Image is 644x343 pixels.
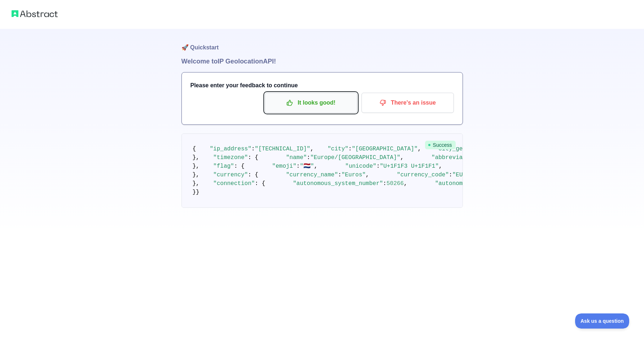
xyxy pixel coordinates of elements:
span: : [338,172,342,178]
span: "autonomous_system_organization" [435,180,546,187]
span: : [251,146,255,152]
span: "flag" [213,163,234,170]
span: : { [255,180,265,187]
span: Success [425,141,456,149]
button: It looks good! [265,93,357,113]
span: "connection" [213,180,255,187]
span: "🇳🇱" [300,163,314,170]
span: "Euros" [341,172,365,178]
span: "ip_address" [210,146,251,152]
span: "[TECHNICAL_ID]" [255,146,310,152]
span: : { [234,163,245,170]
span: : [349,146,352,152]
span: : [376,163,380,170]
span: : [307,154,310,161]
span: , [366,172,369,178]
h1: Welcome to IP Geolocation API! [181,56,463,66]
span: "emoji" [272,163,296,170]
button: There's an issue [362,93,454,113]
span: : [449,172,452,178]
h1: 🚀 Quickstart [181,29,463,56]
span: "city" [328,146,349,152]
span: "currency_code" [397,172,449,178]
span: 50266 [386,180,404,187]
img: Abstract logo [12,9,58,19]
span: , [400,154,404,161]
iframe: Toggle Customer Support [575,313,630,329]
span: , [310,146,314,152]
h3: Please enter your feedback to continue [190,81,454,90]
p: There's an issue [367,97,448,109]
span: : [297,163,300,170]
p: It looks good! [270,97,352,109]
span: "abbreviation" [431,154,480,161]
span: "autonomous_system_number" [293,180,383,187]
span: "U+1F1F3 U+1F1F1" [380,163,439,170]
span: "currency_name" [286,172,338,178]
span: "timezone" [213,154,248,161]
span: "Europe/[GEOGRAPHIC_DATA]" [310,154,400,161]
span: "name" [286,154,307,161]
span: : { [248,172,258,178]
span: , [439,163,442,170]
span: "unicode" [345,163,376,170]
span: "currency" [213,172,248,178]
span: : [383,180,387,187]
span: { [193,146,196,152]
span: "EUR" [452,172,470,178]
span: , [418,146,421,152]
span: , [314,163,317,170]
span: , [404,180,407,187]
span: "[GEOGRAPHIC_DATA]" [352,146,417,152]
span: : { [248,154,258,161]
